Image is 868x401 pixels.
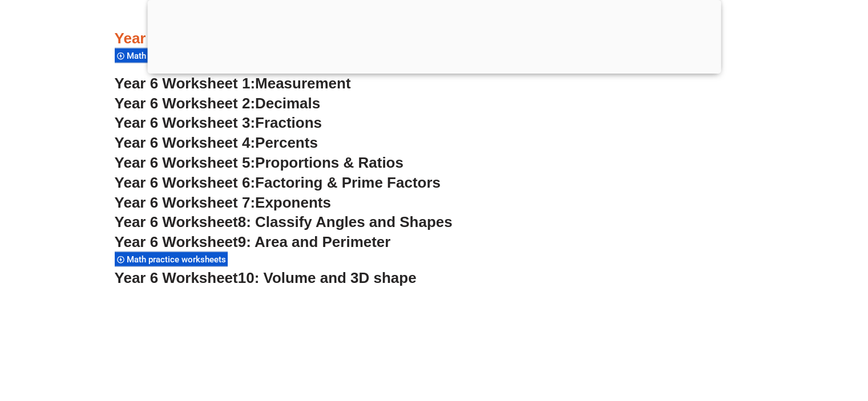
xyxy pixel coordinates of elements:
span: Year 6 Worksheet 2: [115,95,256,112]
span: Proportions & Ratios [255,154,403,171]
div: Math practice worksheets [115,48,228,63]
span: Percents [255,134,318,151]
span: Year 6 Worksheet 3: [115,114,256,131]
div: Math practice worksheets [115,252,228,267]
span: Math practice worksheets [127,51,229,61]
h3: Year 6 Math Worksheets [115,29,754,48]
a: Year 6 Worksheet8: Classify Angles and Shapes [115,213,453,230]
span: Year 6 Worksheet [115,233,238,250]
span: Fractions [255,114,322,131]
a: Year 6 Worksheet 6:Factoring & Prime Factors [115,174,441,191]
span: Measurement [255,75,351,92]
a: Year 6 Worksheet 2:Decimals [115,95,321,112]
span: Factoring & Prime Factors [255,174,441,191]
a: Year 6 Worksheet 4:Percents [115,134,318,151]
span: 10: Volume and 3D shape [238,269,417,286]
span: Year 6 Worksheet [115,269,238,286]
span: Year 6 Worksheet [115,213,238,230]
span: Year 6 Worksheet 6: [115,174,256,191]
a: Year 6 Worksheet 5:Proportions & Ratios [115,154,403,171]
span: Math practice worksheets [127,254,229,265]
a: Year 6 Worksheet10: Volume and 3D shape [115,269,417,286]
iframe: Chat Widget [678,273,868,401]
span: 8: Classify Angles and Shapes [238,213,453,230]
span: Year 6 Worksheet 7: [115,194,256,211]
span: 9: Area and Perimeter [238,233,391,250]
span: Year 6 Worksheet 1: [115,75,256,92]
span: Year 6 Worksheet 5: [115,154,256,171]
span: Decimals [255,95,320,112]
a: Year 6 Worksheet9: Area and Perimeter [115,233,391,250]
a: Year 6 Worksheet 1:Measurement [115,75,351,92]
a: Year 6 Worksheet 7:Exponents [115,194,331,211]
span: Exponents [255,194,331,211]
a: Year 6 Worksheet 3:Fractions [115,114,322,131]
span: Year 6 Worksheet 4: [115,134,256,151]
